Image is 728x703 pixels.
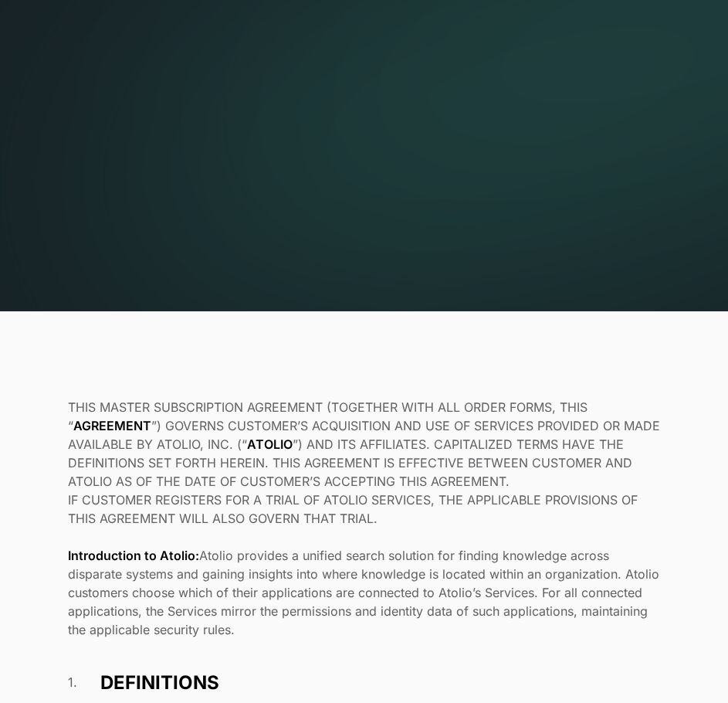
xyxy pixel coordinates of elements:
strong: Introduction to Atolio: [68,548,199,563]
p: IF CUSTOMER REGISTERS FOR A TRIAL OF ATOLIO SERVICES, THE APPLICABLE PROVISIONS OF THIS AGREEMENT... [68,491,661,528]
strong: AGREEMENT [73,418,151,433]
p: ‍ [68,528,661,546]
div: 1. [68,673,100,691]
p: Atolio provides a unified search solution for finding knowledge across disparate systems and gain... [68,546,661,639]
p: THIS MASTER SUBSCRIPTION AGREEMENT (TOGETHER WITH ALL ORDER FORMS, THIS “ ”) GOVERNS CUSTOMER’S A... [68,398,661,491]
strong: DEFINITIONS [100,669,661,697]
strong: ATOLIO [247,436,293,452]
